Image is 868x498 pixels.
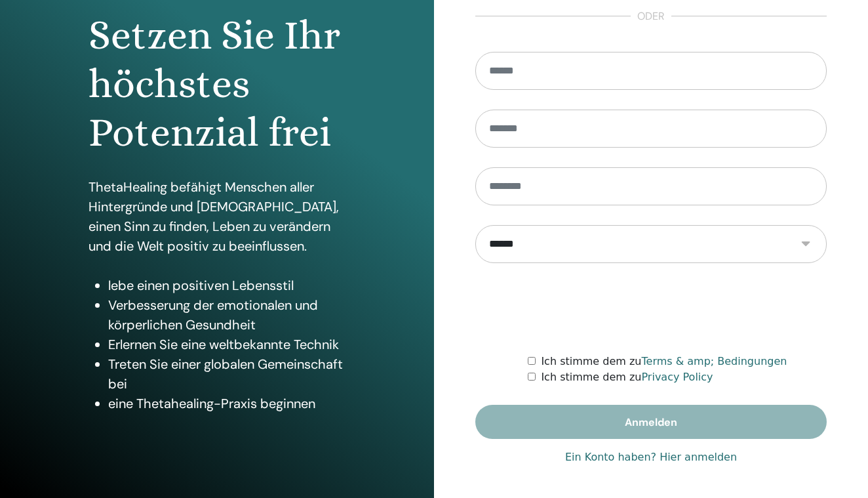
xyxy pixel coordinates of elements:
li: eine Thetahealing-Praxis beginnen [108,394,345,413]
li: Treten Sie einer globalen Gemeinschaft bei [108,354,345,394]
li: Verbesserung der emotionalen und körperlichen Gesundheit [108,295,345,335]
label: Ich stimme dem zu [541,369,713,385]
li: lebe einen positiven Lebensstil [108,276,345,295]
a: Terms & amp; Bedingungen [642,355,787,367]
p: ThetaHealing befähigt Menschen aller Hintergründe und [DEMOGRAPHIC_DATA], einen Sinn zu finden, L... [89,177,345,256]
a: Ein Konto haben? Hier anmelden [565,449,737,465]
a: Privacy Policy [642,371,713,383]
label: Ich stimme dem zu [541,354,787,369]
iframe: reCAPTCHA [551,283,751,334]
li: Erlernen Sie eine weltbekannte Technik [108,335,345,354]
h1: Setzen Sie Ihr höchstes Potenzial frei [89,11,345,157]
span: oder [631,9,671,24]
